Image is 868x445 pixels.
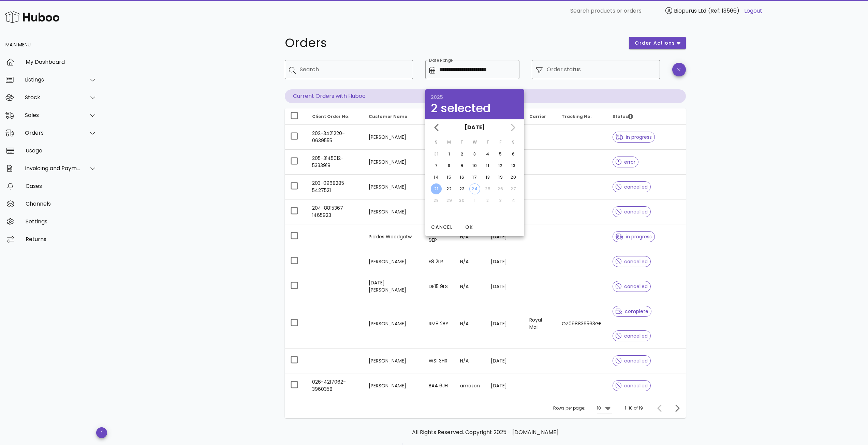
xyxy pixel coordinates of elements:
td: E8 2LR [423,249,455,274]
span: cancelled [616,284,648,289]
span: in progress [616,135,652,139]
div: 7 [431,163,442,169]
button: 10 [469,160,480,171]
th: T [456,136,468,148]
div: 10 [597,405,601,411]
button: 22 [444,183,455,194]
button: 5 [495,149,506,160]
div: 18 [482,174,493,180]
div: Returns [26,236,97,242]
div: Orders [25,130,80,136]
button: 24 [469,183,480,194]
td: BH22 8DA [423,199,455,224]
div: Channels [26,201,97,207]
button: Next page [671,402,683,414]
div: Rows per page: [553,398,612,418]
button: 21 [431,183,442,194]
div: 9 [456,163,467,169]
th: Carrier [524,108,556,125]
div: 2025 [431,95,519,100]
td: [PERSON_NAME] [363,348,423,373]
div: 4 [482,151,493,157]
span: cancelled [616,383,648,388]
td: [DATE] [485,249,524,274]
button: 11 [482,160,493,171]
td: N/A [455,274,485,299]
div: 15 [444,174,455,180]
button: Cancel [428,221,455,233]
td: [DATE] [485,373,524,398]
button: 19 [495,172,506,183]
td: 202-3421220-0639555 [307,125,363,150]
td: 203-0968285-5427521 [307,175,363,199]
button: 7 [431,160,442,171]
div: 23 [456,186,467,192]
span: error [616,160,636,164]
div: 19 [495,174,506,180]
td: 205-3145012-5333918 [307,150,363,175]
th: Tracking No. [556,108,607,125]
th: Status [607,108,686,125]
th: F [495,136,507,148]
button: order actions [629,37,686,49]
div: Sales [25,112,80,118]
p: Current Orders with Huboo [285,89,686,103]
div: 8 [444,163,455,169]
div: 6 [508,151,519,157]
th: Customer Name [363,108,423,125]
button: 4 [482,149,493,160]
span: Status [613,114,633,119]
button: 14 [431,172,442,183]
button: [DATE] [462,121,488,134]
td: [DATE][PERSON_NAME] [363,274,423,299]
span: order actions [634,40,675,47]
span: cancelled [616,184,648,189]
span: cancelled [616,259,648,264]
td: BA4 6JH [423,373,455,398]
td: DE15 9LS [423,274,455,299]
th: Client Order No. [307,108,363,125]
button: 9 [456,160,467,171]
td: amazon [455,373,485,398]
div: 12 [495,163,506,169]
td: Pickles Woodgatw [363,224,423,249]
div: 14 [431,174,442,180]
td: [DATE] [485,348,524,373]
div: 16 [456,174,467,180]
th: M [443,136,455,148]
span: Customer Name [369,114,407,119]
div: 17 [469,174,480,180]
button: 1 [444,149,455,160]
button: Previous month [431,121,443,134]
span: Tracking No. [562,114,592,119]
span: cancelled [616,333,648,338]
a: Logout [744,7,762,15]
div: 10 [469,163,480,169]
td: AB37 9EP [423,224,455,249]
button: 6 [508,149,519,160]
div: 20 [508,174,519,180]
span: cancelled [616,358,648,363]
th: T [482,136,494,148]
td: [PERSON_NAME] [363,249,423,274]
div: 5 [495,151,506,157]
td: 026-4217062-3960358 [307,373,363,398]
button: 13 [508,160,519,171]
div: Settings [26,218,97,225]
td: [PERSON_NAME] [363,150,423,175]
td: Royal Mail [524,299,556,348]
td: [DATE] [485,224,524,249]
button: 23 [456,183,467,194]
td: N/A [455,249,485,274]
div: 3 [469,151,480,157]
div: 11 [482,163,493,169]
th: W [469,136,481,148]
button: 3 [469,149,480,160]
div: Invoicing and Payments [25,165,80,172]
button: 16 [456,172,467,183]
td: OZ098836563GB [556,299,607,348]
td: [PERSON_NAME] [363,125,423,150]
td: WS1 3HR [423,348,455,373]
img: Huboo Logo [5,10,59,24]
th: S [430,136,442,148]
